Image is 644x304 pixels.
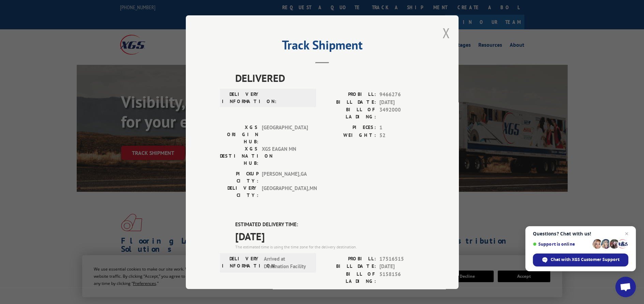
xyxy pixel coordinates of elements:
[615,277,636,297] div: Open chat
[379,106,424,120] span: 3492000
[220,185,258,199] label: DELIVERY CITY:
[322,288,376,296] label: PIECES:
[235,228,424,244] span: [DATE]
[322,91,376,99] label: PROBILL:
[322,98,376,106] label: BILL DATE:
[379,124,424,132] span: 1
[379,131,424,139] span: 52
[322,106,376,120] label: BILL OF LADING:
[235,244,424,250] div: The estimated time is using the time zone for the delivery destination.
[235,70,424,86] span: DELIVERED
[379,270,424,285] span: 5158156
[220,124,258,145] label: XGS ORIGIN HUB:
[533,242,590,247] span: Support is online
[379,288,424,296] span: 1
[322,255,376,263] label: PROBILL:
[262,170,308,185] span: [PERSON_NAME] , GA
[379,255,424,263] span: 17516515
[262,185,308,199] span: [GEOGRAPHIC_DATA] , MN
[379,98,424,106] span: [DATE]
[551,257,619,263] span: Chat with XGS Customer Support
[220,40,424,53] h2: Track Shipment
[379,263,424,271] span: [DATE]
[322,131,376,139] label: WEIGHT:
[222,91,260,105] label: DELIVERY INFORMATION:
[220,145,258,167] label: XGS DESTINATION HUB:
[379,91,424,99] span: 9466276
[235,221,424,229] label: ESTIMATED DELIVERY TIME:
[623,230,631,238] span: Close chat
[533,254,628,266] div: Chat with XGS Customer Support
[322,263,376,271] label: BILL DATE:
[222,255,260,270] label: DELIVERY INFORMATION:
[262,145,308,167] span: XGS EAGAN MN
[322,124,376,132] label: PIECES:
[533,231,628,236] span: Questions? Chat with us!
[262,124,308,145] span: [GEOGRAPHIC_DATA]
[322,270,376,285] label: BILL OF LADING:
[220,170,258,185] label: PICKUP CITY:
[443,24,450,42] button: Close modal
[264,255,310,270] span: Arrived at Destination Facility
